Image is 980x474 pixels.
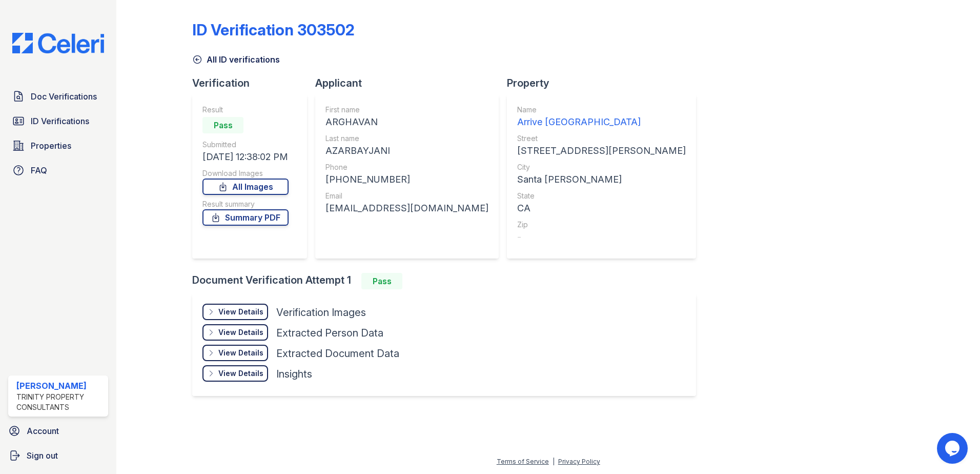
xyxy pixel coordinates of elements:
div: ARGHAVAN [325,115,488,129]
a: Sign out [4,445,112,466]
a: Properties [8,135,108,156]
div: View Details [218,307,263,317]
div: CA [517,201,686,215]
a: Summary PDF [202,209,289,226]
a: Terms of Service [497,458,549,465]
div: AZARBAYJANI [325,144,488,158]
div: Name [517,105,686,115]
a: Account [4,421,112,441]
div: State [517,191,686,201]
div: Result [202,105,289,115]
div: Property [507,76,704,90]
div: ID Verification 303502 [192,21,355,39]
div: City [517,162,686,172]
div: Pass [202,117,243,133]
div: Document Verification Attempt 1 [192,273,704,289]
div: - [517,230,686,244]
div: First name [325,105,488,115]
a: FAQ [8,160,108,181]
div: Santa [PERSON_NAME] [517,172,686,187]
iframe: chat widget [937,433,970,464]
div: Arrive [GEOGRAPHIC_DATA] [517,115,686,129]
span: Doc Verifications [31,90,97,103]
div: Verification [192,76,315,90]
a: All Images [202,179,289,195]
div: Trinity Property Consultants [16,392,104,412]
div: Submitted [202,140,289,150]
div: [EMAIL_ADDRESS][DOMAIN_NAME] [325,201,488,215]
a: Name Arrive [GEOGRAPHIC_DATA] [517,105,686,129]
div: Download Images [202,168,289,179]
div: [PERSON_NAME] [16,380,104,392]
div: | [553,458,555,465]
img: CE_Logo_Blue-a8612792a0a2168367f1c8372b55b34899dd931a85d93a1a3d3e32e68fde9ad4.png [4,33,112,53]
div: Last name [325,133,488,144]
div: Verification Images [276,305,366,320]
span: Properties [31,140,71,152]
div: Zip [517,220,686,230]
div: [PHONE_NUMBER] [325,172,488,187]
div: View Details [218,327,263,338]
a: Doc Verifications [8,86,108,107]
div: [DATE] 12:38:02 PM [202,150,289,164]
div: Applicant [315,76,507,90]
div: Pass [361,273,402,289]
div: Phone [325,162,488,172]
div: Extracted Person Data [276,326,383,340]
div: [STREET_ADDRESS][PERSON_NAME] [517,144,686,158]
span: Sign out [27,449,58,462]
a: All ID verifications [192,53,280,66]
div: Extracted Document Data [276,346,399,361]
a: ID Verifications [8,111,108,131]
div: View Details [218,348,263,358]
span: ID Verifications [31,115,89,127]
div: Result summary [202,199,289,209]
div: Insights [276,367,312,381]
a: Privacy Policy [558,458,600,465]
span: Account [27,425,59,437]
div: Street [517,133,686,144]
div: View Details [218,368,263,379]
div: Email [325,191,488,201]
span: FAQ [31,164,47,176]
